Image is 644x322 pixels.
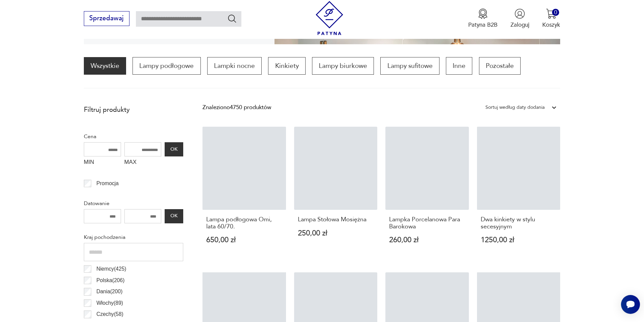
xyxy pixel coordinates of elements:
[227,14,237,23] button: Szukaj
[207,57,262,75] a: Lampki nocne
[312,57,374,75] a: Lampy biurkowe
[468,8,498,29] button: Patyna B2B
[389,237,465,244] p: 260,00 zł
[206,237,282,244] p: 650,00 zł
[202,127,286,260] a: Lampa podłogowa Omi, lata 60/70.Lampa podłogowa Omi, lata 60/70.650,00 zł
[380,57,439,75] a: Lampy sufitowe
[477,127,560,260] a: Dwa kinkiety w stylu secesyjnymDwa kinkiety w stylu secesyjnym1250,00 zł
[133,57,200,75] a: Lampy podłogowe
[84,11,129,26] button: Sprzedawaj
[621,295,640,314] iframe: Smartsupp widget button
[96,276,124,285] p: Polska ( 206 )
[389,216,465,230] h3: Lampka Porcelanowa Para Barokowa
[446,57,472,75] a: Inne
[479,57,521,75] a: Pozostałe
[84,233,183,242] p: Kraj pochodzenia
[294,127,378,260] a: Lampa Stołowa MosiężnaLampa Stołowa Mosiężna250,00 zł
[298,216,374,223] h3: Lampa Stołowa Mosiężna
[515,8,525,19] img: Ikonka użytkownika
[510,21,529,29] p: Zaloguj
[468,21,498,29] p: Patyna B2B
[96,287,122,296] p: Dania ( 200 )
[385,127,469,260] a: Lampka Porcelanowa Para BarokowaLampka Porcelanowa Para Barokowa260,00 zł
[96,265,126,273] p: Niemcy ( 425 )
[481,237,557,244] p: 1250,00 zł
[84,105,183,114] p: Filtruj produkty
[165,142,183,156] button: OK
[542,21,560,29] p: Koszyk
[124,156,162,169] label: MAX
[96,310,123,319] p: Czechy ( 58 )
[202,103,271,112] div: Znaleziono 4750 produktów
[546,8,556,19] img: Ikona koszyka
[468,8,498,29] a: Ikona medaluPatyna B2B
[84,156,121,169] label: MIN
[481,216,557,230] h3: Dwa kinkiety w stylu secesyjnym
[268,57,305,75] a: Kinkiety
[298,230,374,237] p: 250,00 zł
[165,209,183,223] button: OK
[84,16,129,22] a: Sprzedawaj
[84,199,183,208] p: Datowanie
[84,57,126,75] a: Wszystkie
[96,299,123,307] p: Włochy ( 89 )
[510,8,529,29] button: Zaloguj
[84,132,183,141] p: Cena
[96,179,119,188] p: Promocja
[542,8,560,29] button: 0Koszyk
[552,9,559,16] div: 0
[485,103,545,112] div: Sortuj według daty dodania
[206,216,282,230] h3: Lampa podłogowa Omi, lata 60/70.
[312,1,347,35] img: Patyna - sklep z meblami i dekoracjami vintage
[478,8,488,19] img: Ikona medalu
